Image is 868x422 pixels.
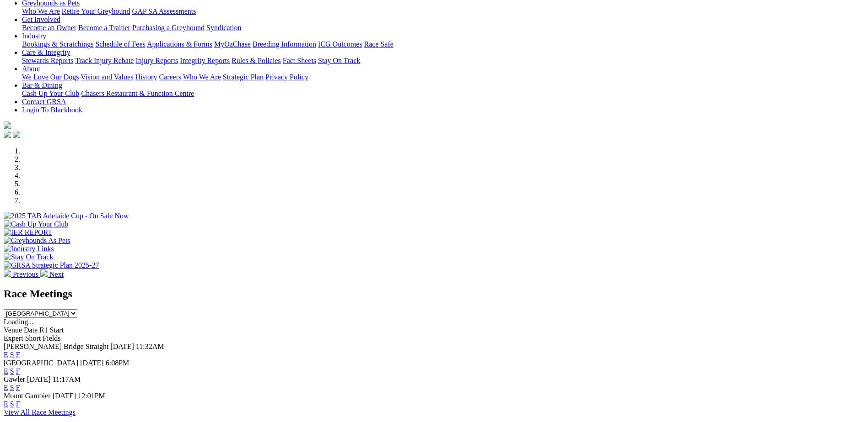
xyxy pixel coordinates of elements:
a: Applications & Forms [147,40,212,48]
a: Stay On Track [318,57,360,64]
img: Stay On Track [4,253,53,261]
span: Expert [4,334,23,342]
a: Breeding Information [253,40,316,48]
a: Vision and Values [81,73,133,81]
img: chevron-right-pager-white.svg [40,269,48,277]
img: 2025 TAB Adelaide Cup - On Sale Now [4,212,129,220]
img: Greyhounds As Pets [4,237,70,245]
span: Loading... [4,318,33,326]
a: Become an Owner [22,24,76,32]
img: chevron-left-pager-white.svg [4,269,11,277]
img: logo-grsa-white.png [4,121,11,129]
div: Get Involved [22,24,864,32]
a: E [4,400,8,408]
span: [DATE] [80,359,104,367]
h2: Race Meetings [4,288,864,300]
div: Greyhounds as Pets [22,7,864,16]
a: Stewards Reports [22,57,73,64]
span: [DATE] [27,375,51,383]
a: E [4,351,8,359]
a: Careers [159,73,181,81]
span: Short [25,334,41,342]
span: [DATE] [53,392,76,400]
a: Who We Are [22,7,60,15]
img: twitter.svg [13,131,20,138]
a: Track Injury Rebate [75,57,134,64]
span: 11:17AM [53,375,81,383]
a: MyOzChase [214,40,251,48]
span: Gawler [4,375,25,383]
img: Cash Up Your Club [4,220,68,228]
a: Strategic Plan [223,73,264,81]
a: Next [40,270,64,278]
span: [PERSON_NAME] Bridge Straight [4,343,108,350]
a: Cash Up Your Club [22,90,79,97]
div: Industry [22,40,864,48]
a: View All Race Meetings [4,408,75,416]
a: Syndication [206,24,241,32]
a: F [16,367,20,375]
span: Next [49,270,64,278]
a: Chasers Restaurant & Function Centre [81,90,194,97]
a: History [135,73,157,81]
img: facebook.svg [4,131,11,138]
a: S [10,367,14,375]
a: Purchasing a Greyhound [132,24,205,32]
a: Previous [4,270,40,278]
a: GAP SA Assessments [132,7,196,15]
img: IER REPORT [4,228,52,237]
a: Integrity Reports [180,57,230,64]
a: Rules & Policies [232,57,281,64]
img: GRSA Strategic Plan 2025-27 [4,261,99,269]
span: 11:32AM [136,343,164,350]
span: Mount Gambier [4,392,51,400]
span: 6:08PM [106,359,129,367]
span: [DATE] [110,343,134,350]
a: F [16,351,20,359]
a: Industry [22,32,46,40]
a: Care & Integrity [22,48,70,56]
span: [GEOGRAPHIC_DATA] [4,359,78,367]
a: Race Safe [364,40,393,48]
span: 12:01PM [78,392,105,400]
a: Injury Reports [135,57,178,64]
a: Contact GRSA [22,98,66,105]
div: Bar & Dining [22,90,864,98]
span: Previous [13,270,38,278]
a: E [4,367,8,375]
a: Bookings & Scratchings [22,40,93,48]
a: S [10,384,14,391]
a: Become a Trainer [78,24,130,32]
a: Get Involved [22,16,60,23]
a: F [16,400,20,408]
a: Bar & Dining [22,81,62,89]
span: R1 Start [39,326,64,334]
span: Date [24,326,38,334]
a: Who We Are [183,73,221,81]
a: We Love Our Dogs [22,73,79,81]
a: Retire Your Greyhound [62,7,130,15]
a: S [10,400,14,408]
a: Fact Sheets [283,57,316,64]
img: Industry Links [4,245,54,253]
a: F [16,384,20,391]
a: S [10,351,14,359]
div: Care & Integrity [22,57,864,65]
a: Schedule of Fees [95,40,145,48]
span: Fields [43,334,60,342]
span: Venue [4,326,22,334]
a: ICG Outcomes [318,40,362,48]
a: Privacy Policy [265,73,308,81]
a: About [22,65,40,73]
a: Login To Blackbook [22,106,82,114]
div: About [22,73,864,81]
a: E [4,384,8,391]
